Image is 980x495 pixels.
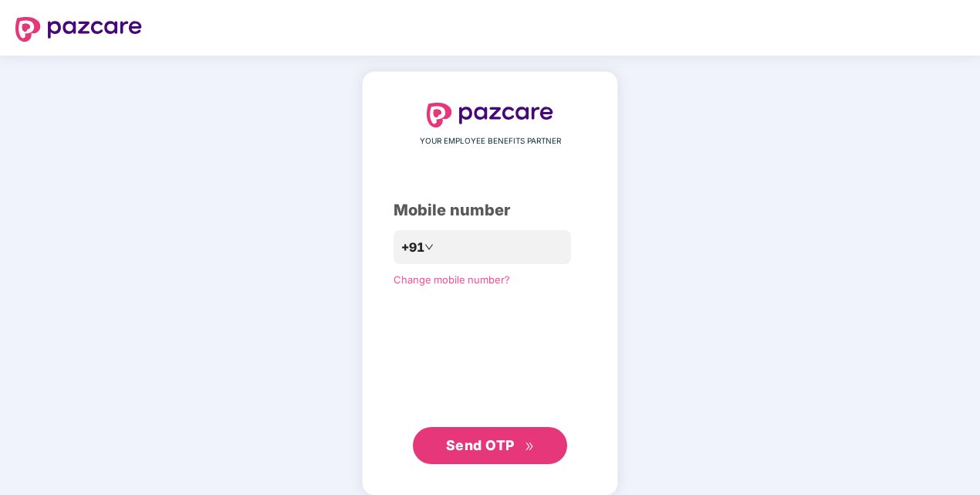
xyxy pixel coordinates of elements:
span: +91 [401,238,424,257]
span: double-right [525,442,535,452]
span: Send OTP [446,437,515,453]
span: YOUR EMPLOYEE BENEFITS PARTNER [420,135,561,147]
div: Mobile number [394,198,586,222]
button: Send OTPdouble-right [413,427,567,464]
span: down [424,242,434,252]
img: logo [15,17,142,42]
img: logo [427,103,553,127]
a: Change mobile number? [394,273,510,286]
